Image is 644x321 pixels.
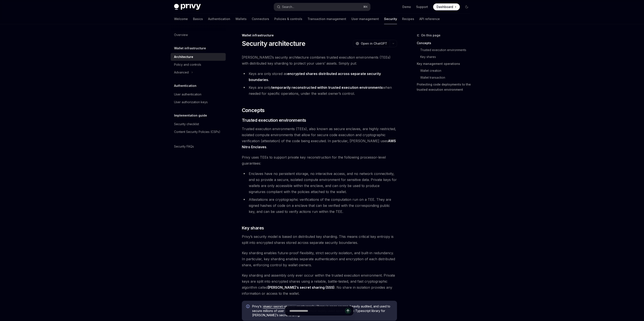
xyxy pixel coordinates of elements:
[171,53,226,61] a: Architecture
[208,14,230,24] a: Authentication
[174,83,196,88] h5: Authentication
[282,4,294,9] div: Search...
[174,100,208,105] div: User authorization keys
[171,143,226,150] a: Security FAQs
[249,72,381,82] strong: encrypted shares distributed across separate security boundaries.
[242,272,397,296] span: Key sharding and assembly only ever occur within the trusted execution environment. Private keys ...
[268,285,335,290] a: [PERSON_NAME]’s secret sharing (SSS)
[171,128,226,136] a: Content Security Policies (CSPs)
[242,54,397,66] span: [PERSON_NAME]’s security architecture combines trusted execution environments (TEEs) with distrib...
[174,62,201,67] div: Policy and controls
[171,61,226,69] a: Policy and controls
[242,40,305,47] h1: Security architecture
[174,129,220,134] div: Content Security Policies (CSPs)
[402,14,414,24] a: Recipes
[246,305,250,309] svg: Info
[307,14,346,24] a: Transaction management
[242,71,397,83] li: Keys are only stored as
[420,67,474,74] a: Wallet creation
[242,33,397,37] div: Wallet infrastructure
[420,74,474,81] a: Wallet transaction
[421,33,440,38] span: On this page
[420,53,474,60] a: Key shares
[437,5,453,9] span: Dashboard
[242,234,397,246] span: Privy’s security model is based on distributed key sharding. This means critical key entropy is s...
[174,144,194,149] div: Security FAQs
[261,304,297,308] a: shamir-secret-sharing
[174,122,199,127] div: Security checklist
[242,250,397,268] span: Key sharding enables future-proof flexibility, strict security isolation, and built-in redundancy...
[171,98,226,106] a: User authorization keys
[252,14,269,24] a: Connectors
[174,113,207,118] h5: Implementation guide
[351,14,379,24] a: User management
[417,81,474,93] a: Protecting code deployments to the trusted execution environment
[361,41,387,46] span: Open in ChatGPT
[242,196,397,215] li: Attestations are cryptographic verifications of the computation run on a TEE. They are signed has...
[363,5,368,9] span: ⌘ K
[174,46,206,51] h5: Wallet infrastructure
[252,304,393,317] span: Privy’s cryptography library is open-source, heavily audited, and used to secure millions of user...
[171,90,226,98] a: User authentication
[235,14,247,24] a: Wallets
[419,14,440,24] a: API reference
[242,154,397,166] span: Privy uses TEEs to support private key reconstruction for the following processor-level guarantees:
[193,14,203,24] a: Basics
[345,308,351,314] button: Send message
[417,40,474,47] a: Concepts
[174,14,188,24] a: Welcome
[384,14,397,24] a: Security
[242,171,397,195] li: Enclaves have no persistent storage, no interactive access, and no network connectivity, and so p...
[174,92,201,97] div: User authentication
[274,14,302,24] a: Policies & controls
[171,120,226,128] a: Security checklist
[416,5,428,9] a: Support
[420,47,474,53] a: Trusted execution environments
[274,3,370,11] button: Search...⌘K
[242,225,264,231] span: Key shares
[433,3,460,10] a: Dashboard
[417,60,474,67] a: Key management operations
[174,70,189,75] div: Advanced
[242,84,397,97] li: Keys are only when needed for specific operations, under the wallet owner’s control.
[402,5,411,9] a: Demo
[174,32,188,37] div: Overview
[242,117,306,123] span: Trusted execution environments
[463,3,470,10] button: Toggle dark mode
[174,4,201,10] img: dark logo
[242,126,397,150] span: Trusted execution environments (TEEs), also known as secure enclaves, are highly restricted, isol...
[174,54,193,59] div: Architecture
[261,304,297,309] code: shamir-secret-sharing
[242,107,265,114] span: Concepts
[271,85,383,90] strong: temporarily reconstructed within trusted execution environments
[353,40,390,47] button: Open in ChatGPT
[171,31,226,39] a: Overview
